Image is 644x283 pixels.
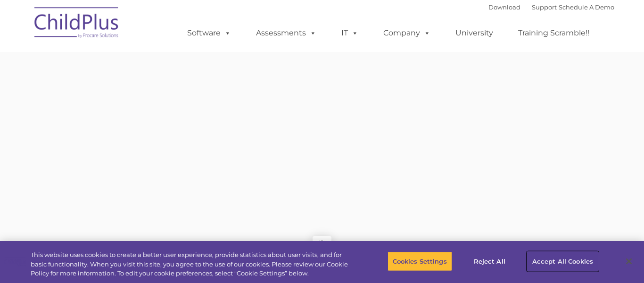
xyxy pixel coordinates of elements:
[527,251,598,271] button: Accept All Cookies
[374,24,440,43] a: Company
[488,3,614,11] font: |
[509,24,599,43] a: Training Scramble!!
[460,251,519,271] button: Reject All
[247,24,326,43] a: Assessments
[532,3,557,11] a: Support
[488,3,520,11] a: Download
[31,250,354,278] div: This website uses cookies to create a better user experience, provide statistics about user visit...
[332,24,368,43] a: IT
[388,251,452,271] button: Cookies Settings
[30,0,124,48] img: ChildPlus by Procare Solutions
[178,24,240,43] a: Software
[446,24,503,43] a: University
[619,251,639,272] button: Close
[559,3,614,11] a: Schedule A Demo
